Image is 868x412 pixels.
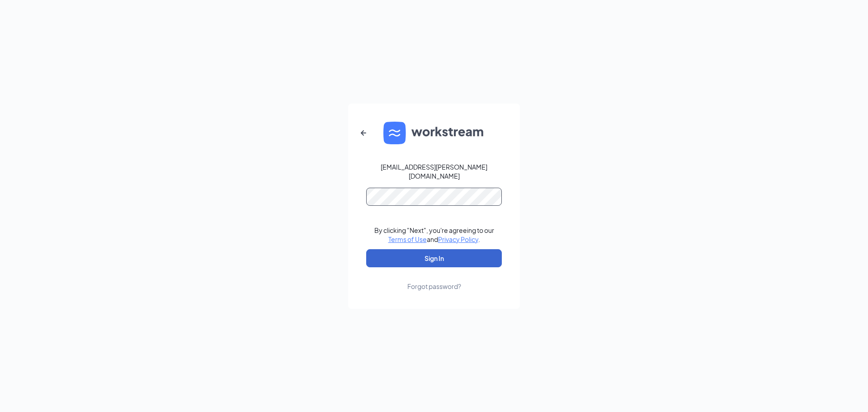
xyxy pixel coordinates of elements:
button: ArrowLeftNew [353,122,374,144]
div: Forgot password? [407,282,461,291]
img: WS logo and Workstream text [383,122,485,144]
div: By clicking "Next", you're agreeing to our and . [374,226,494,244]
div: [EMAIL_ADDRESS][PERSON_NAME][DOMAIN_NAME] [366,162,502,180]
svg: ArrowLeftNew [358,128,369,138]
a: Forgot password? [407,267,461,291]
a: Terms of Use [388,235,427,243]
button: Sign In [366,249,502,267]
a: Privacy Policy [438,235,478,243]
